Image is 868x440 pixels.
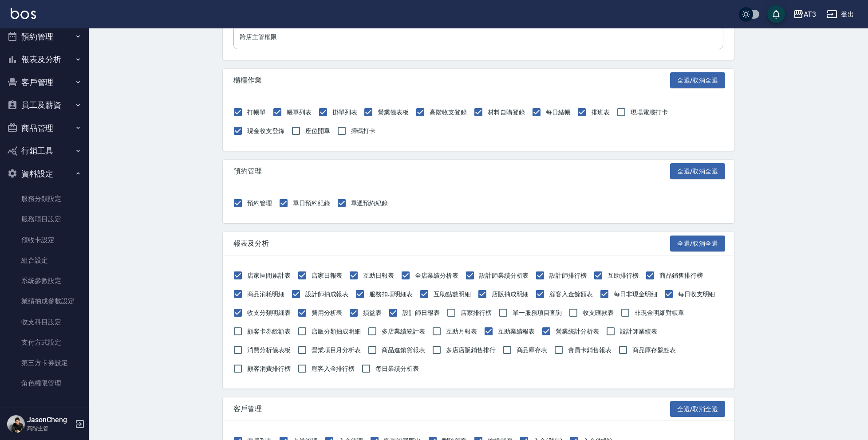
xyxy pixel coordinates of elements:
span: 互助排行榜 [608,271,639,280]
span: 商品銷售排行榜 [659,271,703,280]
span: 店販分類抽成明細 [312,327,361,336]
span: 互助業績報表 [498,327,535,336]
button: 客戶管理 [4,71,85,94]
span: 營業儀表板 [378,108,409,117]
span: 現場電腦打卡 [631,108,668,117]
span: 客戶管理 [233,405,262,413]
span: 單日預約紀錄 [293,199,330,208]
span: 顧客入金排行榜 [312,364,355,373]
span: 非現金明細對帳單 [635,308,684,318]
span: 設計師業績表 [620,327,657,336]
span: 設計師業績分析表 [479,271,529,280]
span: 預約管理 [233,167,262,176]
a: 收支科目設定 [4,312,85,332]
span: 商品進銷貨報表 [382,346,425,355]
span: 每日結帳 [546,108,571,117]
span: 每日收支明細 [678,290,715,299]
span: 報表及分析 [233,239,269,248]
button: 登出 [823,6,857,23]
span: 費用分析表 [312,308,343,318]
span: 店家區間累計表 [247,271,291,280]
button: 預約管理 [4,25,85,48]
span: 帳單列表 [287,108,312,117]
span: 多店業績統計表 [382,327,425,336]
span: 顧客卡券餘額表 [247,327,291,336]
span: 顧客消費排行榜 [247,364,291,373]
span: 營業統計分析表 [556,327,599,336]
span: 互助點數明細 [434,290,471,299]
button: 全選/取消全選 [670,72,725,89]
span: 預約管理 [247,199,272,208]
span: 每日業績分析表 [375,364,419,373]
span: 材料自購登錄 [488,108,525,117]
span: 互助月報表 [446,327,477,336]
span: 店販抽成明細 [492,290,529,299]
button: 員工及薪資 [4,94,85,117]
span: 顧客入金餘額表 [549,290,593,299]
a: 角色權限管理 [4,373,85,393]
span: 服務扣項明細表 [369,290,413,299]
button: 全選/取消全選 [670,236,725,252]
span: 設計師日報表 [402,308,440,318]
a: 第三方卡券設定 [4,353,85,373]
p: 高階主管 [27,424,72,432]
div: AT3 [804,9,816,20]
button: 商品管理 [4,117,85,140]
span: 收支分類明細表 [247,308,291,318]
span: 損益表 [363,308,382,318]
span: 設計師排行榜 [549,271,587,280]
button: 資料設定 [4,162,85,185]
span: 櫃檯作業 [233,76,262,85]
span: 高階收支登錄 [430,108,467,117]
button: AT3 [789,5,820,24]
h5: JasonCheng [27,416,72,424]
a: 組合設定 [4,250,85,271]
span: 單週預約紀錄 [351,199,388,208]
button: 行銷工具 [4,139,85,162]
img: Person [7,415,25,433]
span: 多店店販銷售排行 [446,346,496,355]
button: save [767,5,785,23]
a: 服務分類設定 [4,189,85,209]
button: 全選/取消全選 [670,163,725,180]
span: 單一服務項目查詢 [513,308,562,318]
span: 商品庫存盤點表 [632,346,676,355]
span: 掃碼打卡 [351,126,376,136]
span: 營業項目月分析表 [312,346,361,355]
span: 會員卡銷售報表 [568,346,612,355]
span: 座位開單 [305,126,330,136]
button: 全選/取消全選 [670,401,725,417]
span: 設計師抽成報表 [305,290,349,299]
span: 排班表 [591,108,610,117]
span: 消費分析儀表板 [247,346,291,355]
span: 每日非現金明細 [614,290,657,299]
a: 支付方式設定 [4,332,85,353]
span: 商品消耗明細 [247,290,284,299]
span: 現金收支登錄 [247,126,284,136]
button: 報表及分析 [4,48,85,71]
span: 商品庫存表 [517,346,548,355]
a: 系統參數設定 [4,271,85,291]
span: 掛單列表 [332,108,357,117]
a: 服務項目設定 [4,209,85,229]
a: 業績抽成參數設定 [4,291,85,311]
img: Logo [11,8,36,19]
span: 收支匯款表 [583,308,614,318]
span: 店家排行榜 [461,308,492,318]
span: 互助日報表 [363,271,394,280]
a: 預收卡設定 [4,230,85,250]
span: 全店業績分析表 [415,271,458,280]
span: 店家日報表 [312,271,343,280]
span: 打帳單 [247,108,266,117]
